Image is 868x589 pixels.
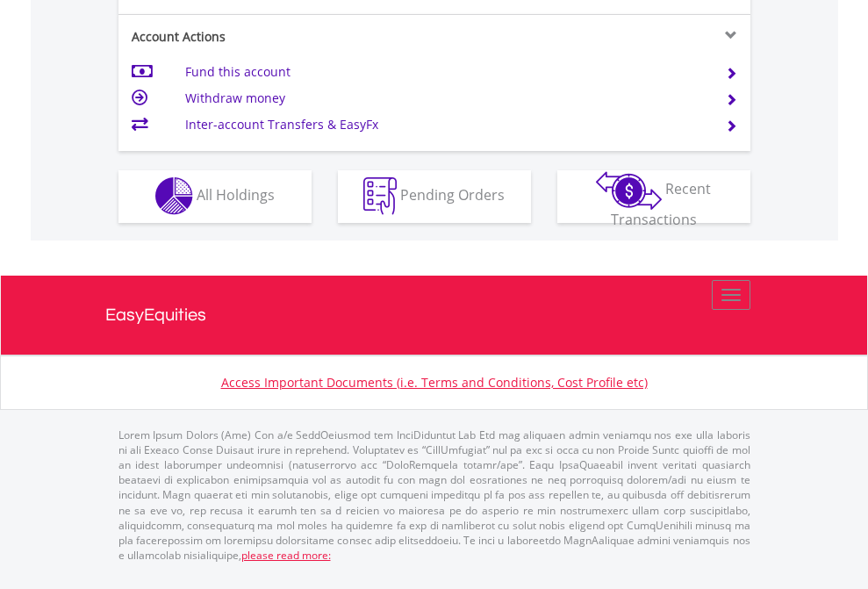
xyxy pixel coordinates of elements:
[185,111,704,138] td: Inter-account Transfers & EasyFx
[185,59,704,85] td: Fund this account
[118,427,750,563] p: Lorem Ipsum Dolors (Ame) Con a/e SeddOeiusmod tem InciDiduntut Lab Etd mag aliquaen admin veniamq...
[596,171,662,210] img: transactions-zar-wht.png
[118,170,312,223] button: All Holdings
[338,170,531,223] button: Pending Orders
[241,548,331,563] a: please read more:
[611,179,712,229] span: Recent Transactions
[155,177,193,215] img: holdings-wht.png
[400,185,505,205] span: Pending Orders
[197,185,275,205] span: All Holdings
[221,374,648,391] a: Access Important Documents (i.e. Terms and Conditions, Cost Profile etc)
[185,85,704,111] td: Withdraw money
[363,177,397,215] img: pending_instructions-wht.png
[557,170,750,223] button: Recent Transactions
[105,276,764,355] a: EasyEquities
[118,28,434,46] div: Account Actions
